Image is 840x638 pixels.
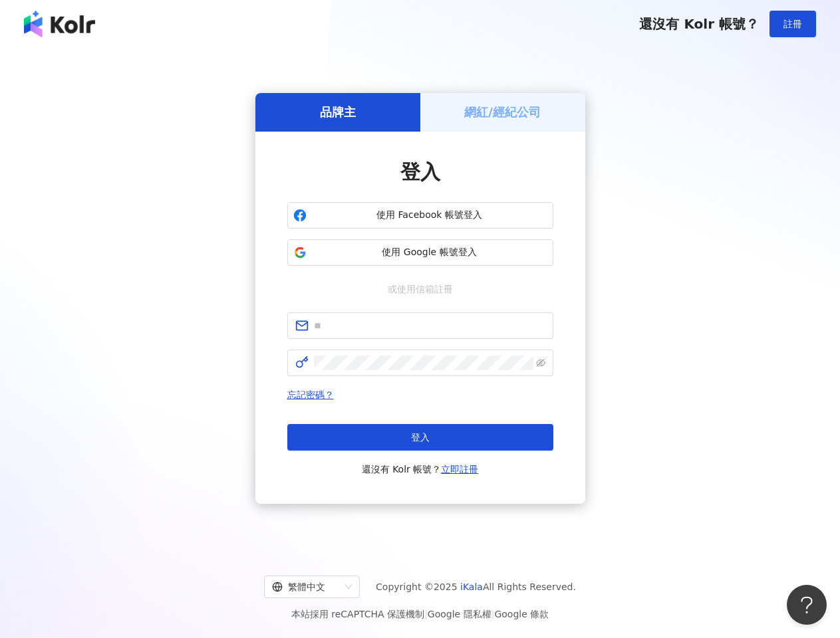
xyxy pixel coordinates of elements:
[287,239,553,266] button: 使用 Google 帳號登入
[770,11,816,37] button: 註冊
[428,609,491,619] a: Google 隱私權
[362,461,479,477] span: 還沒有 Kolr 帳號？
[291,606,549,622] span: 本站採用 reCAPTCHA 保護機制
[287,424,553,451] button: 登入
[787,585,827,625] iframe: Help Scout Beacon - Open
[378,282,462,296] span: 或使用信箱註冊
[287,202,553,229] button: 使用 Facebook 帳號登入
[424,609,428,619] span: |
[639,16,759,32] span: 還沒有 Kolr 帳號？
[783,19,802,29] span: 註冊
[312,209,547,222] span: 使用 Facebook 帳號登入
[411,432,430,443] span: 登入
[376,579,576,595] span: Copyright © 2025 All Rights Reserved.
[464,104,541,120] h5: 網紅/經紀公司
[494,609,549,619] a: Google 條款
[460,582,483,592] a: iKala
[24,11,95,37] img: logo
[536,358,545,368] span: eye-invisible
[287,389,334,400] a: 忘記密碼？
[272,576,340,597] div: 繁體中文
[320,104,356,120] h5: 品牌主
[491,609,495,619] span: |
[312,246,547,259] span: 使用 Google 帳號登入
[441,464,478,475] a: 立即註冊
[400,160,440,183] span: 登入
